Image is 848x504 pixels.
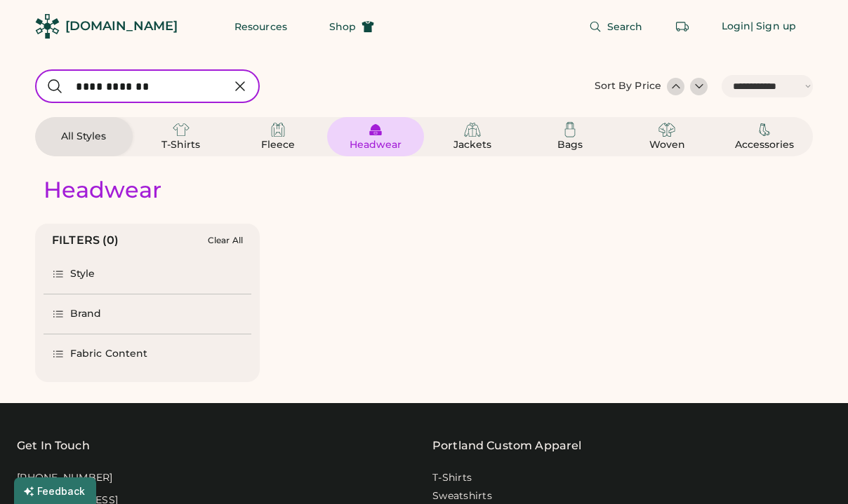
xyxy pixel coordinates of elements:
[464,121,481,138] img: Jackets Icon
[750,20,796,34] div: | Sign up
[367,121,384,138] img: Headwear Icon
[52,232,119,249] div: FILTERS (0)
[329,22,356,32] span: Shop
[562,121,578,138] img: Bags Icon
[607,22,643,32] span: Search
[52,130,115,144] div: All Styles
[722,20,751,34] div: Login
[270,121,286,138] img: Fleece Icon
[344,138,407,152] div: Headwear
[635,138,698,152] div: Woven
[17,471,113,485] div: [PHONE_NUMBER]
[312,13,391,41] button: Shop
[733,138,796,152] div: Accessories
[218,13,304,41] button: Resources
[572,13,660,41] button: Search
[432,471,472,485] a: T-Shirts
[65,18,178,35] div: [DOMAIN_NAME]
[595,79,661,93] div: Sort By Price
[173,121,190,138] img: T-Shirts Icon
[70,307,102,321] div: Brand
[35,14,60,39] img: Rendered Logo - Screens
[44,176,161,204] div: Headwear
[70,347,147,361] div: Fabric Content
[538,138,602,152] div: Bags
[432,437,581,454] a: Portland Custom Apparel
[756,121,773,138] img: Accessories Icon
[208,236,243,245] div: Clear All
[658,121,675,138] img: Woven Icon
[246,138,310,152] div: Fleece
[441,138,504,152] div: Jackets
[150,138,213,152] div: T-Shirts
[70,267,95,281] div: Style
[432,489,492,503] a: Sweatshirts
[17,437,90,454] div: Get In Touch
[668,13,696,41] button: Retrieve an order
